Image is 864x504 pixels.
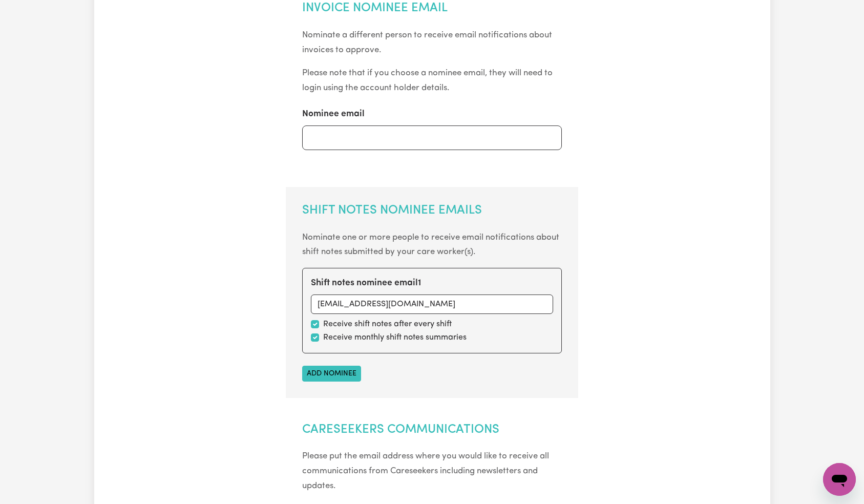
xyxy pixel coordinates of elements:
[823,463,856,496] iframe: Button to launch messaging window
[323,318,452,330] label: Receive shift notes after every shift
[302,1,562,16] h2: Invoice Nominee Email
[323,331,467,344] label: Receive monthly shift notes summaries
[302,423,562,437] h2: Careseekers Communications
[302,69,553,92] small: Please note that if you choose a nominee email, they will need to login using the account holder ...
[302,203,562,218] h2: Shift Notes Nominee Emails
[302,366,361,382] button: Add nominee
[302,233,559,257] small: Nominate one or more people to receive email notifications about shift notes submitted by your ca...
[302,452,549,490] small: Please put the email address where you would like to receive all communications from Careseekers ...
[302,108,365,121] label: Nominee email
[311,277,421,290] label: Shift notes nominee email 1
[302,31,552,54] small: Nominate a different person to receive email notifications about invoices to approve.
